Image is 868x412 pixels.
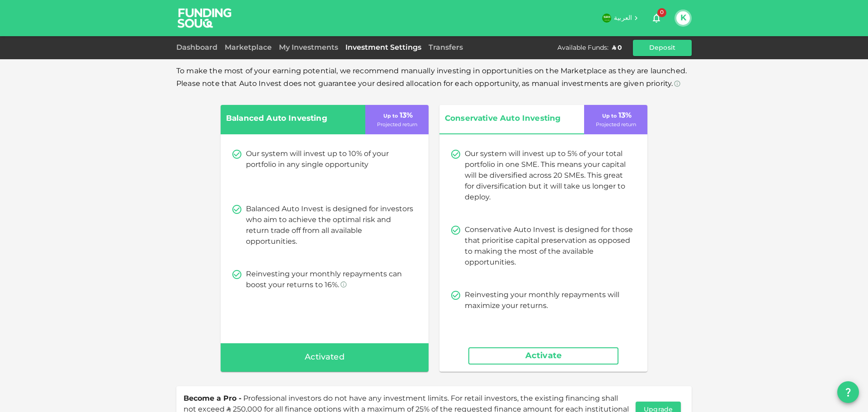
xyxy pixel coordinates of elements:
[465,290,633,312] p: Reinvesting your monthly repayments will maximize your returns.
[305,350,344,365] span: Activated
[226,112,348,126] span: Balanced Auto Investing
[342,44,425,51] a: Investment Settings
[246,204,414,247] p: Balanced Auto Invest is designed for investors who aim to achieve the optimal risk and return tra...
[600,110,632,121] p: 13 %
[176,44,221,51] a: Dashboard
[614,15,632,21] span: العربية
[383,114,398,118] span: Up to
[557,43,609,52] div: Available Funds :
[647,9,665,27] button: 0
[275,44,342,51] a: My Investments
[445,112,567,126] span: Conservative Auto Investing
[377,121,417,129] p: Projected return
[602,114,617,118] span: Up to
[184,395,241,402] span: Become a Pro -
[425,44,467,51] a: Transfers
[246,269,414,291] p: Reinvesting your monthly repayments can boost your returns to 16%.
[657,8,666,17] span: 0
[676,11,690,25] button: K
[633,40,692,56] button: Deposit
[465,149,633,203] p: Our system will invest up to 5% of your total portfolio in one SME. This means your capital will ...
[837,381,859,403] button: question
[465,225,633,268] p: Conservative Auto Invest is designed for those that prioritise capital preservation as opposed to...
[176,68,687,87] span: To make the most of your earning potential, we recommend manually investing in opportunities on t...
[468,347,618,365] button: Activate
[382,110,413,121] p: 13 %
[596,121,636,129] p: Projected return
[221,44,275,51] a: Marketplace
[612,43,622,52] div: ʢ 0
[602,14,611,23] img: flag-sa.b9a346574cdc8950dd34b50780441f57.svg
[246,149,414,170] p: Our system will invest up to 10% of your portfolio in any single opportunity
